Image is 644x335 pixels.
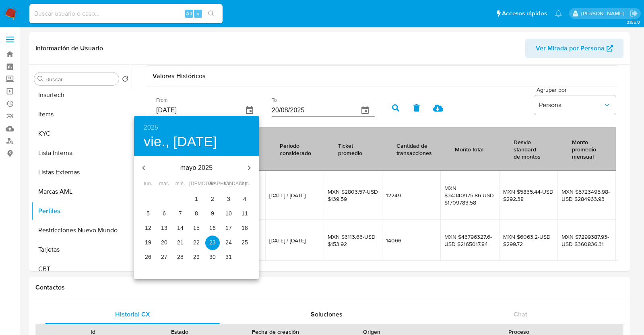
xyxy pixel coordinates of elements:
span: sáb. [221,180,236,188]
button: 16 [205,221,220,236]
p: 4 [243,195,246,203]
button: 2 [205,192,220,207]
p: 21 [177,238,184,246]
button: 3 [221,192,236,207]
p: 27 [161,253,167,261]
p: 18 [242,224,248,232]
button: 5 [141,207,155,221]
button: 20 [157,236,171,250]
button: 14 [173,221,188,236]
button: 30 [205,250,220,265]
button: 9 [205,207,220,221]
p: 16 [209,224,216,232]
button: 25 [237,236,252,250]
p: 8 [195,209,198,217]
p: 10 [225,209,232,217]
span: [DEMOGRAPHIC_DATA]. [189,180,204,188]
p: 13 [161,224,167,232]
p: 25 [242,238,248,246]
p: 7 [179,209,182,217]
button: 12 [141,221,155,236]
span: dom. [237,180,252,188]
p: 2 [211,195,214,203]
p: 24 [225,238,232,246]
p: 19 [145,238,151,246]
p: 1 [195,195,198,203]
p: 30 [209,253,216,261]
span: mié. [173,180,188,188]
p: 31 [225,253,232,261]
p: 26 [145,253,151,261]
button: 18 [237,221,252,236]
p: 6 [163,209,166,217]
button: 8 [189,207,204,221]
button: 4 [237,192,252,207]
button: 31 [221,250,236,265]
p: 29 [193,253,200,261]
span: mar. [157,180,171,188]
button: 6 [157,207,171,221]
button: 24 [221,236,236,250]
p: 5 [147,209,150,217]
p: 20 [161,238,167,246]
button: 21 [173,236,188,250]
p: 11 [242,209,248,217]
button: 26 [141,250,155,265]
button: 27 [157,250,171,265]
p: 9 [211,209,214,217]
p: 15 [193,224,200,232]
p: 17 [225,224,232,232]
p: 23 [209,238,216,246]
p: mayo 2025 [153,163,239,173]
button: 2025 [144,122,158,133]
p: 3 [227,195,230,203]
button: 15 [189,221,204,236]
span: lun. [141,180,155,188]
button: 10 [221,207,236,221]
button: 23 [205,236,220,250]
p: 22 [193,238,200,246]
button: 7 [173,207,188,221]
button: 13 [157,221,171,236]
p: 12 [145,224,151,232]
p: 28 [177,253,184,261]
button: vie., [DATE] [144,133,217,150]
button: 17 [221,221,236,236]
button: 29 [189,250,204,265]
button: 1 [189,192,204,207]
button: 22 [189,236,204,250]
button: 19 [141,236,155,250]
p: 14 [177,224,184,232]
button: 11 [237,207,252,221]
span: vie. [205,180,220,188]
button: 28 [173,250,188,265]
